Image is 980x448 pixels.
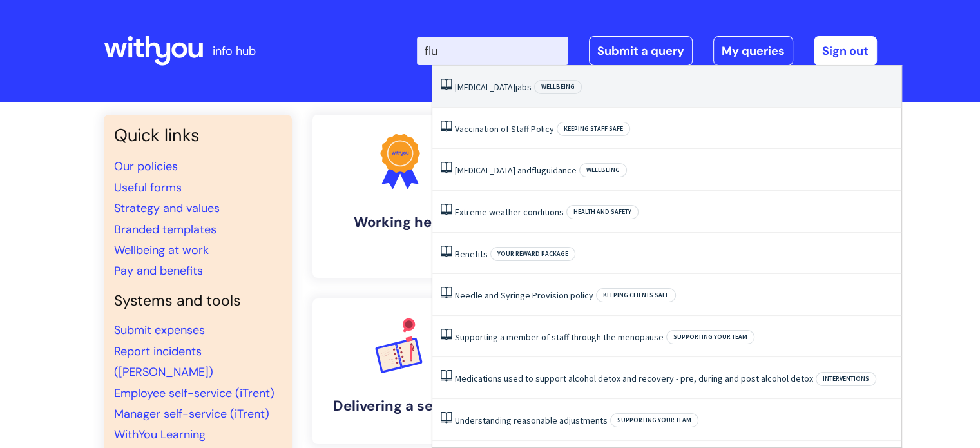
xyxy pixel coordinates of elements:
[455,206,564,218] a: Extreme weather conditions
[455,248,488,260] a: Benefits
[417,36,877,66] div: | -
[114,263,203,278] a: Pay and benefits
[312,298,488,444] a: Delivering a service
[666,330,754,344] span: Supporting your team
[114,344,213,380] a: Report incidents ([PERSON_NAME])
[713,36,793,66] a: My queries
[114,200,220,216] a: Strategy and values
[312,115,488,278] a: Working here
[816,372,876,386] span: Interventions
[323,398,477,414] h4: Delivering a service
[114,125,282,146] h3: Quick links
[455,331,664,343] a: Supporting a member of staff through the menopause
[566,205,639,219] span: Health and safety
[114,222,216,237] a: Branded templates
[114,242,209,258] a: Wellbeing at work
[596,288,676,302] span: Keeping clients safe
[114,385,274,401] a: Employee self-service (iTrent)
[114,159,178,174] a: Our policies
[114,292,282,310] h4: Systems and tools
[534,80,582,94] span: Wellbeing
[589,36,693,66] a: Submit a query
[455,123,554,135] a: Vaccination of Staff Policy
[455,289,593,301] a: Needle and Syringe Provision policy
[417,37,568,65] input: Search
[455,373,813,384] a: Medications used to support alcohol detox and recovery - pre, during and post alcohol detox
[610,413,698,427] span: Supporting your team
[114,427,206,442] a: WithYou Learning
[455,81,532,93] a: [MEDICAL_DATA]jabs
[323,214,477,231] h4: Working here
[114,180,182,195] a: Useful forms
[455,414,608,426] a: Understanding reasonable adjustments
[579,163,627,177] span: Wellbeing
[213,41,256,61] p: info hub
[455,81,515,93] span: [MEDICAL_DATA]
[532,164,541,176] span: flu
[114,406,269,422] a: Manager self-service (iTrent)
[114,322,205,338] a: Submit expenses
[557,122,630,136] span: Keeping staff safe
[814,36,877,66] a: Sign out
[490,247,575,261] span: Your reward package
[455,164,577,176] a: [MEDICAL_DATA] andfluguidance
